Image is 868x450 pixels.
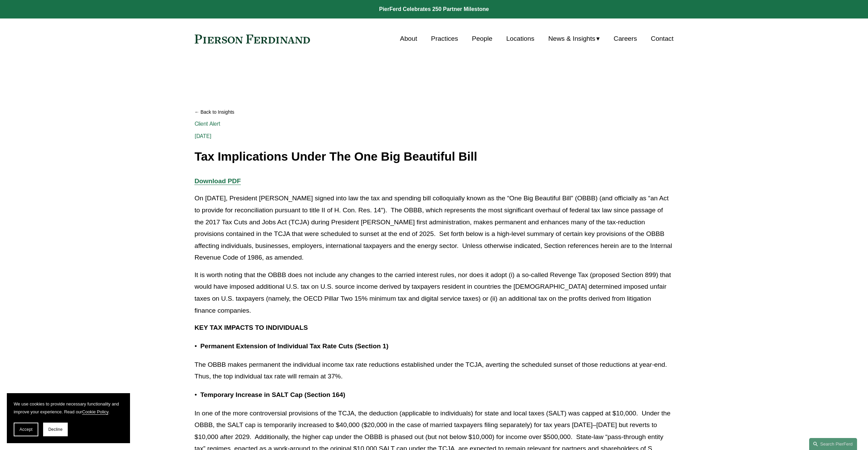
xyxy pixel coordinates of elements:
[7,393,130,443] section: Cookie banner
[200,342,389,350] strong: Permanent Extension of Individual Tax Rate Cuts (Section 1)
[14,400,123,416] p: We use cookies to provide necessary functionality and improve your experience. Read our .
[195,324,308,331] strong: KEY TAX IMPACTS TO INDIVIDUALS
[20,427,33,432] span: Accept
[195,192,674,263] p: On [DATE], President [PERSON_NAME] signed into law the tax and spending bill colloquially known a...
[195,359,674,383] p: The OBBB makes permanent the individual income tax rate reductions established under the TCJA, av...
[506,32,534,45] a: Locations
[43,423,68,436] button: Decline
[195,133,212,139] span: [DATE]
[82,409,108,414] a: Cookie Policy
[431,32,458,45] a: Practices
[195,269,674,316] p: It is worth noting that the OBBB does not include any changes to the carried interest rules, nor ...
[548,32,600,45] a: folder dropdown
[614,32,637,45] a: Careers
[651,32,673,45] a: Contact
[48,427,63,432] span: Decline
[14,423,38,436] button: Accept
[195,121,221,127] a: Client Alert
[200,391,346,398] strong: Temporary Increase in SALT Cap (Section 164)
[195,150,674,163] h1: Tax Implications Under The One Big Beautiful Bill
[195,106,674,118] a: Back to Insights
[400,32,417,45] a: About
[472,32,492,45] a: People
[195,177,241,185] a: Download PDF
[548,33,595,45] span: News & Insights
[809,438,857,450] a: Search this site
